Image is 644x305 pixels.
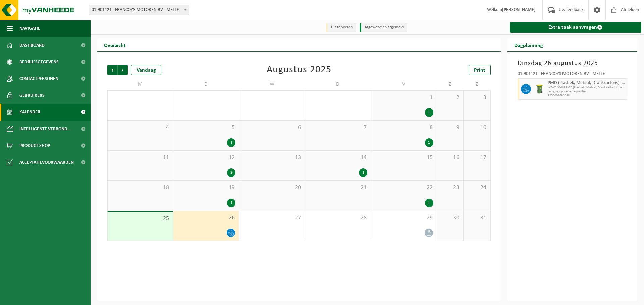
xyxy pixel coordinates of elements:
[267,65,331,75] div: Augustus 2025
[518,72,628,78] div: 01-901121 - FRANCOYS MOTOREN BV - MELLE
[440,184,460,192] span: 23
[467,214,487,222] span: 31
[440,214,460,222] span: 30
[309,214,368,222] span: 28
[440,124,460,131] span: 9
[111,124,170,131] span: 4
[19,87,45,104] span: Gebruikers
[534,84,544,94] img: WB-0240-HPE-GN-50
[309,154,368,161] span: 14
[177,124,236,131] span: 5
[425,108,433,117] div: 1
[309,124,368,131] span: 7
[510,22,642,33] a: Extra taak aanvragen
[243,214,302,222] span: 27
[19,137,50,154] span: Product Shop
[19,20,40,37] span: Navigatie
[326,23,356,32] li: Uit te voeren
[467,124,487,131] span: 10
[111,184,170,192] span: 18
[107,65,117,75] span: Vorige
[177,184,236,192] span: 19
[309,184,368,192] span: 21
[173,78,239,90] td: D
[227,199,235,207] div: 1
[19,54,59,70] span: Bedrijfsgegevens
[440,154,460,161] span: 16
[548,80,626,86] span: PMD (Plastiek, Metaal, Drankkartons) (bedrijven)
[467,154,487,161] span: 17
[371,78,437,90] td: V
[374,184,433,192] span: 22
[469,65,491,75] a: Print
[97,38,132,51] h2: Overzicht
[19,70,58,87] span: Contactpersonen
[107,78,173,90] td: M
[359,168,367,177] div: 1
[3,290,112,305] iframe: chat widget
[425,199,433,207] div: 1
[464,78,490,90] td: Z
[502,7,536,12] strong: [PERSON_NAME]
[131,65,161,75] div: Vandaag
[360,23,407,32] li: Afgewerkt en afgemeld
[374,214,433,222] span: 29
[474,68,485,73] span: Print
[305,78,371,90] td: D
[89,5,189,15] span: 01-901121 - FRANCOYS MOTOREN BV - MELLE
[518,58,628,68] h3: Dinsdag 26 augustus 2025
[177,154,236,161] span: 12
[19,104,40,121] span: Kalender
[239,78,305,90] td: W
[19,154,74,171] span: Acceptatievoorwaarden
[548,86,626,90] span: WB-0240-HP PMD (Plastiek, Metaal, Drankkartons) (bedrijven)
[243,124,302,131] span: 6
[374,154,433,161] span: 15
[227,168,235,177] div: 2
[243,154,302,161] span: 13
[507,38,550,51] h2: Dagplanning
[440,94,460,101] span: 2
[118,65,128,75] span: Volgende
[177,214,236,222] span: 26
[437,78,464,90] td: Z
[467,94,487,101] span: 3
[548,94,626,98] span: T250001693098
[548,90,626,94] span: Lediging op vaste frequentie
[19,37,45,54] span: Dashboard
[425,138,433,147] div: 1
[243,184,302,192] span: 20
[227,138,235,147] div: 1
[89,5,189,15] span: 01-901121 - FRANCOYS MOTOREN BV - MELLE
[374,94,433,101] span: 1
[19,121,71,137] span: Intelligente verbond...
[111,215,170,222] span: 25
[374,124,433,131] span: 8
[467,184,487,192] span: 24
[111,154,170,161] span: 11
